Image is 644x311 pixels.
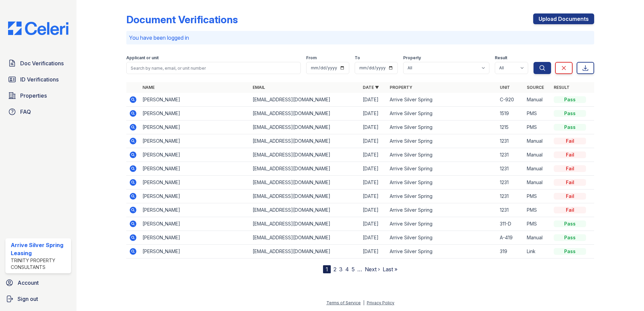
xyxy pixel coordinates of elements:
[3,276,74,289] a: Account
[140,176,250,189] td: [PERSON_NAME]
[250,107,360,120] td: [EMAIL_ADDRESS][DOMAIN_NAME]
[524,107,551,120] td: PMS
[554,138,586,144] div: Fail
[554,179,586,186] div: Fail
[524,162,551,176] td: Manual
[360,134,387,148] td: [DATE]
[497,217,524,231] td: 311-D
[5,89,71,102] a: Properties
[140,245,250,258] td: [PERSON_NAME]
[250,93,360,107] td: [EMAIL_ADDRESS][DOMAIN_NAME]
[527,85,544,90] a: Source
[497,120,524,134] td: 1215
[390,85,412,90] a: Property
[497,231,524,245] td: A-419
[360,217,387,231] td: [DATE]
[3,292,74,306] a: Sign out
[5,73,71,86] a: ID Verifications
[323,265,331,273] div: 1
[250,120,360,134] td: [EMAIL_ADDRESS][DOMAIN_NAME]
[533,13,594,24] a: Upload Documents
[140,217,250,231] td: [PERSON_NAME]
[497,189,524,203] td: 1231
[497,176,524,189] td: 1231
[140,148,250,162] td: [PERSON_NAME]
[524,176,551,189] td: Manual
[360,176,387,189] td: [DATE]
[554,96,586,103] div: Pass
[360,203,387,217] td: [DATE]
[500,85,510,90] a: Unit
[387,176,497,189] td: Arrive Silver Spring
[5,105,71,118] a: FAQ
[140,189,250,203] td: [PERSON_NAME]
[524,231,551,245] td: Manual
[360,245,387,258] td: [DATE]
[387,120,497,134] td: Arrive Silver Spring
[20,59,64,67] span: Doc Verifications
[554,85,570,90] a: Result
[363,300,364,305] div: |
[387,162,497,176] td: Arrive Silver Spring
[20,108,31,116] span: FAQ
[524,148,551,162] td: Manual
[250,148,360,162] td: [EMAIL_ADDRESS][DOMAIN_NAME]
[383,266,397,273] a: Last »
[387,93,497,107] td: Arrive Silver Spring
[387,245,497,258] td: Arrive Silver Spring
[387,217,497,231] td: Arrive Silver Spring
[554,165,586,172] div: Fail
[524,93,551,107] td: Manual
[250,245,360,258] td: [EMAIL_ADDRESS][DOMAIN_NAME]
[357,265,362,273] span: …
[250,189,360,203] td: [EMAIL_ADDRESS][DOMAIN_NAME]
[497,107,524,120] td: 1519
[387,107,497,120] td: Arrive Silver Spring
[497,203,524,217] td: 1231
[524,203,551,217] td: PMS
[18,295,38,303] span: Sign out
[554,124,586,131] div: Pass
[360,162,387,176] td: [DATE]
[360,231,387,245] td: [DATE]
[306,55,317,61] label: From
[352,266,355,273] a: 5
[140,120,250,134] td: [PERSON_NAME]
[129,34,591,42] p: You have been logged in
[250,162,360,176] td: [EMAIL_ADDRESS][DOMAIN_NAME]
[554,220,586,227] div: Pass
[497,148,524,162] td: 1231
[363,85,379,90] a: Date ▼
[250,231,360,245] td: [EMAIL_ADDRESS][DOMAIN_NAME]
[333,266,336,273] a: 2
[345,266,349,273] a: 4
[140,107,250,120] td: [PERSON_NAME]
[554,110,586,117] div: Pass
[387,203,497,217] td: Arrive Silver Spring
[365,266,380,273] a: Next ›
[387,231,497,245] td: Arrive Silver Spring
[18,279,39,287] span: Account
[524,245,551,258] td: Link
[524,120,551,134] td: PMS
[554,234,586,241] div: Pass
[11,257,68,271] div: Trinity Property Consultants
[554,207,586,213] div: Fail
[140,231,250,245] td: [PERSON_NAME]
[140,93,250,107] td: [PERSON_NAME]
[524,217,551,231] td: PMS
[360,189,387,203] td: [DATE]
[140,134,250,148] td: [PERSON_NAME]
[367,300,394,305] a: Privacy Policy
[495,55,507,61] label: Result
[497,162,524,176] td: 1231
[140,162,250,176] td: [PERSON_NAME]
[355,55,360,61] label: To
[140,203,250,217] td: [PERSON_NAME]
[497,245,524,258] td: 319
[253,85,265,90] a: Email
[524,134,551,148] td: Manual
[20,75,59,83] span: ID Verifications
[11,241,68,257] div: Arrive Silver Spring Leasing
